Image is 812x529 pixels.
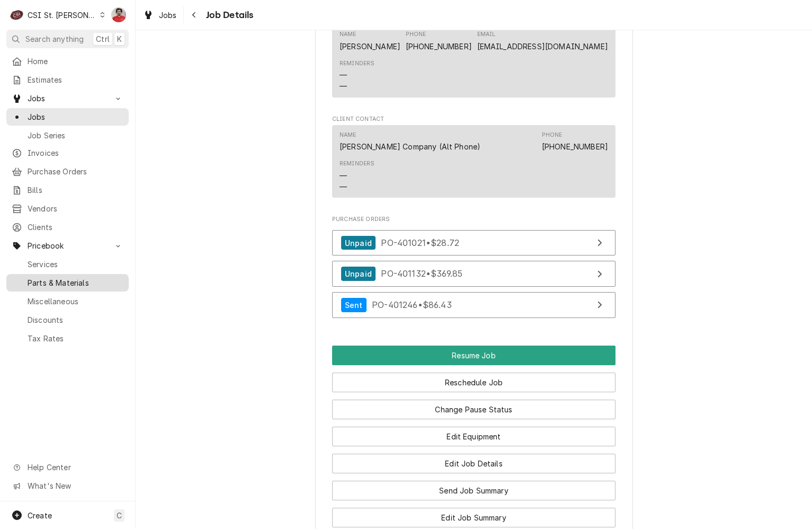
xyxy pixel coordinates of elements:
span: C [117,510,122,521]
a: Jobs [139,6,181,24]
a: View Purchase Order [332,230,615,256]
a: Go to Help Center [6,459,129,476]
div: Button Group Row [332,500,615,527]
div: CSI St. Louis's Avatar [10,7,24,22]
div: — [340,170,347,181]
div: Reminders [340,59,374,92]
div: — [340,69,347,81]
div: — [340,181,347,192]
div: Client Contact [332,115,615,202]
span: Estimates [28,74,123,85]
span: PO-401132 • $369.85 [381,268,462,279]
div: Email [477,30,608,51]
div: Button Group Row [332,365,615,392]
a: Tax Rates [6,330,129,347]
span: Jobs [28,111,123,122]
span: Miscellaneous [28,296,123,307]
span: Purchase Orders [332,215,615,224]
div: [PERSON_NAME] [340,41,400,52]
div: Button Group Row [332,419,615,446]
div: Name [340,30,400,51]
div: Reminders [340,160,374,168]
span: Create [28,511,52,520]
a: Discounts [6,311,129,329]
div: Nicholas Faubert's Avatar [111,7,126,22]
span: K [117,33,122,45]
span: Purchase Orders [28,166,123,177]
a: Job Series [6,127,129,144]
a: [EMAIL_ADDRESS][DOMAIN_NAME] [477,42,608,51]
button: Send Job Summary [332,481,615,500]
div: Sent [341,298,367,312]
div: Phone [406,30,472,51]
span: Vendors [28,203,123,214]
div: Button Group Row [332,346,615,365]
button: Edit Job Details [332,454,615,473]
a: Go to Pricebook [6,237,129,254]
button: Reschedule Job [332,373,615,392]
span: PO-401246 • $86.43 [372,299,452,310]
a: View Purchase Order [332,292,615,318]
a: Purchase Orders [6,163,129,180]
span: Search anything [25,33,84,45]
button: Change Pause Status [332,400,615,419]
span: Services [28,259,123,270]
div: [PERSON_NAME] Company (Alt Phone) [340,141,480,152]
span: Job Details [203,8,254,22]
span: Pricebook [28,240,108,251]
div: NF [111,7,126,22]
span: Parts & Materials [28,277,123,288]
div: Unpaid [341,236,376,250]
div: C [10,7,24,22]
div: Contact [332,25,615,98]
a: Clients [6,218,129,236]
a: Invoices [6,144,129,162]
div: Contact [332,125,615,198]
a: [PHONE_NUMBER] [406,42,472,51]
button: Search anythingCtrlK [6,30,129,48]
div: Button Group Row [332,392,615,419]
a: Go to Jobs [6,90,129,107]
span: Invoices [28,147,123,158]
div: Reminders [340,160,374,192]
span: Ctrl [96,33,110,45]
div: CSI St. [PERSON_NAME] [28,10,96,21]
span: Tax Rates [28,333,123,344]
span: Clients [28,222,123,233]
div: Client Contact List [332,125,615,202]
span: Bills [28,184,123,196]
div: Location Contact [332,14,615,102]
div: Phone [542,131,563,139]
div: Reminders [340,59,374,68]
a: Home [6,52,129,70]
a: View Purchase Order [332,261,615,287]
div: Location Contact List [332,25,615,102]
a: Estimates [6,71,129,89]
div: Email [477,30,496,39]
a: Go to What's New [6,477,129,495]
div: Phone [542,131,608,152]
div: Phone [406,30,426,39]
span: Client Contact [332,115,615,124]
span: What's New [28,480,122,491]
a: Services [6,255,129,273]
a: Bills [6,181,129,199]
div: Name [340,131,356,139]
span: Home [28,56,123,67]
div: Unpaid [341,267,376,281]
a: Parts & Materials [6,274,129,292]
a: [PHONE_NUMBER] [542,142,608,151]
button: Resume Job [332,346,615,365]
span: Discounts [28,314,123,325]
button: Edit Equipment [332,427,615,446]
span: Jobs [28,93,108,104]
div: Purchase Orders [332,215,615,323]
span: Help Center [28,462,122,473]
div: — [340,81,347,92]
div: Button Group Row [332,473,615,500]
div: Name [340,131,480,152]
span: PO-401021 • $28.72 [381,237,459,248]
button: Edit Job Summary [332,508,615,527]
span: Job Series [28,130,123,141]
div: Name [340,30,356,39]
